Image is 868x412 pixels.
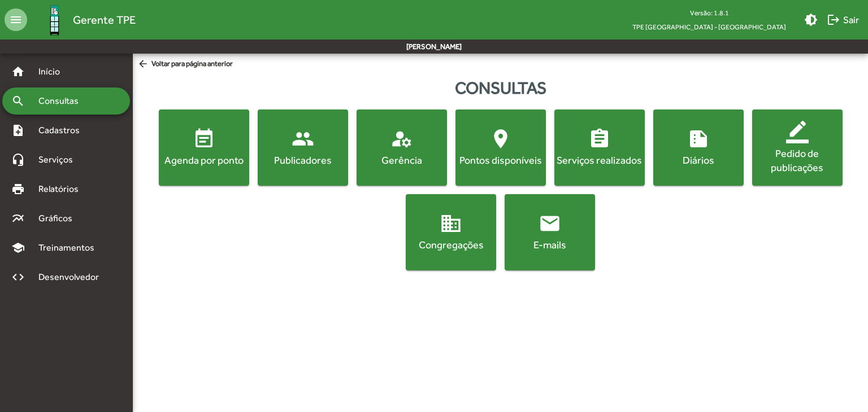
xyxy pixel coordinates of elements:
button: Agenda por ponto [159,109,249,186]
img: Logo [36,2,73,38]
button: Pedido de publicações [752,109,843,186]
div: Pontos disponíveis [458,153,544,167]
mat-icon: summarize [687,128,710,150]
button: Gerência [357,109,447,186]
mat-icon: menu [5,8,27,31]
mat-icon: people [292,128,314,150]
span: Serviços [32,153,88,166]
mat-icon: location_on [489,128,512,150]
mat-icon: print [11,182,25,196]
div: Serviços realizados [557,153,643,167]
span: Consultas [32,94,93,108]
a: Gerente TPE [27,2,136,38]
span: Relatórios [32,182,93,196]
mat-icon: multiline_chart [11,212,25,225]
div: Versão: 1.8.1 [623,6,795,20]
mat-icon: brightness_medium [804,13,818,27]
span: TPE [GEOGRAPHIC_DATA] - [GEOGRAPHIC_DATA] [623,20,795,34]
mat-icon: home [11,65,25,78]
button: Diários [653,109,744,186]
span: Treinamentos [32,241,108,255]
button: Publicadores [258,109,348,186]
div: Pedido de publicações [754,146,840,174]
mat-icon: code [11,270,25,284]
mat-icon: logout [827,13,840,27]
div: Consultas [133,75,868,100]
span: Sair [827,10,859,30]
mat-icon: manage_accounts [390,128,413,150]
div: Gerência [359,153,445,167]
span: Desenvolvedor [32,270,112,284]
div: Diários [656,153,741,167]
mat-icon: school [11,241,25,255]
div: Agenda por ponto [161,153,247,167]
span: Voltar para página anterior [137,58,233,71]
button: Sair [822,10,863,30]
mat-icon: note_add [11,124,25,137]
mat-icon: headset_mic [11,153,25,166]
mat-icon: event_note [193,128,215,150]
div: E-mails [507,238,593,252]
mat-icon: assignment [588,128,611,150]
mat-icon: email [539,212,561,235]
button: Pontos disponíveis [455,109,546,186]
mat-icon: arrow_back [137,58,151,71]
div: Congregações [408,238,494,252]
div: Publicadores [260,153,346,167]
button: Congregações [406,194,496,270]
mat-icon: domain [440,212,462,235]
button: Serviços realizados [554,109,645,186]
mat-icon: border_color [786,121,809,143]
span: Início [32,65,76,78]
span: Gráficos [32,212,88,225]
span: Gerente TPE [73,11,136,29]
button: E-mails [505,194,595,270]
mat-icon: search [11,94,25,108]
span: Cadastros [32,124,94,137]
